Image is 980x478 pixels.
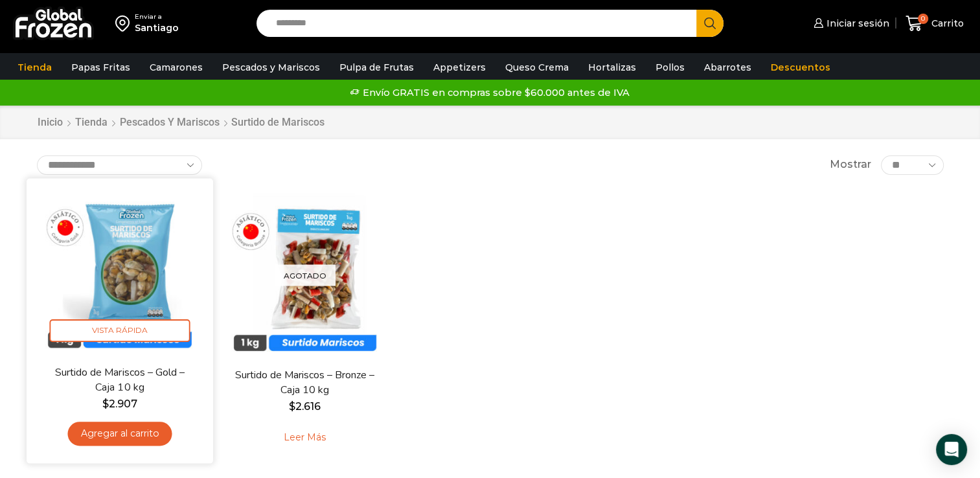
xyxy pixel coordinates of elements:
img: address-field-icon.svg [115,12,135,34]
a: Surtido de Mariscos – Bronze – Caja 10 kg [230,368,379,398]
span: $ [102,397,108,409]
span: $ [289,400,295,413]
a: Pulpa de Frutas [333,55,420,80]
a: Pescados y Mariscos [216,55,326,80]
h1: Surtido de Mariscos [231,116,325,128]
div: Open Intercom Messenger [936,434,967,465]
a: Camarones [143,55,209,80]
a: Inicio [37,115,63,130]
span: Iniciar sesión [823,17,889,30]
a: Iniciar sesión [810,10,889,36]
nav: Breadcrumb [37,115,325,130]
select: Pedido de la tienda [37,155,202,175]
a: Tienda [11,55,58,80]
bdi: 2.907 [102,397,137,409]
a: Hortalizas [582,55,643,80]
a: 0 Carrito [902,8,967,39]
span: 0 [918,14,928,24]
span: Vista Rápida [49,319,190,342]
span: Carrito [928,17,964,30]
div: Santiago [135,21,179,34]
a: Surtido de Mariscos – Gold – Caja 10 kg [44,365,194,395]
button: Search button [696,10,724,37]
a: Abarrotes [698,55,758,80]
a: Leé más sobre “Surtido de Mariscos - Bronze - Caja 10 kg” [264,424,346,451]
p: Agotado [275,264,336,286]
a: Descuentos [764,55,837,80]
div: Enviar a [135,12,179,21]
bdi: 2.616 [289,400,321,413]
a: Pollos [649,55,691,80]
a: Pescados y Mariscos [119,115,220,130]
a: Appetizers [427,55,492,80]
a: Queso Crema [499,55,575,80]
span: Mostrar [830,157,871,172]
a: Papas Fritas [65,55,137,80]
a: Tienda [74,115,108,130]
a: Agregar al carrito: “Surtido de Mariscos - Gold - Caja 10 kg” [67,422,172,446]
